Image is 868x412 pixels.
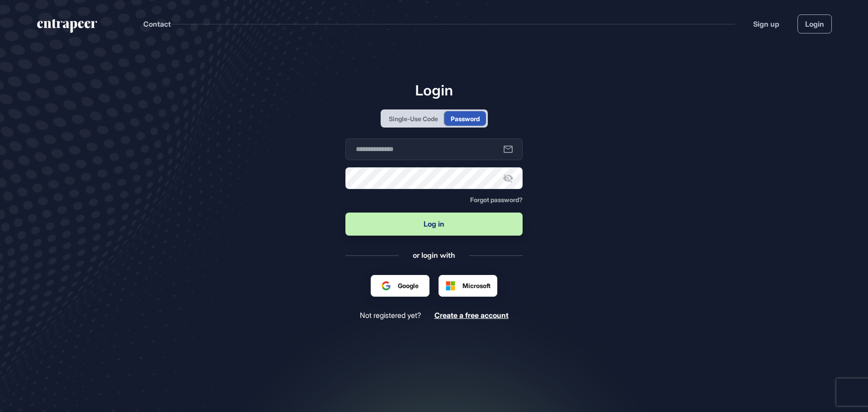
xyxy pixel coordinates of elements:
a: Forgot password? [470,196,523,204]
a: Sign up [753,19,779,29]
span: Create a free account [434,311,509,320]
button: Contact [143,18,171,30]
span: Microsoft [462,281,491,290]
div: or login with [413,250,455,260]
h1: Login [345,81,523,99]
span: Forgot password? [470,196,523,204]
button: Log in [345,213,523,236]
a: Create a free account [434,311,509,320]
div: Single-Use Code [389,114,438,123]
span: Not registered yet? [360,311,421,320]
div: Password [451,114,480,123]
a: entrapeer-logo [36,19,98,36]
a: Login [797,14,832,33]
